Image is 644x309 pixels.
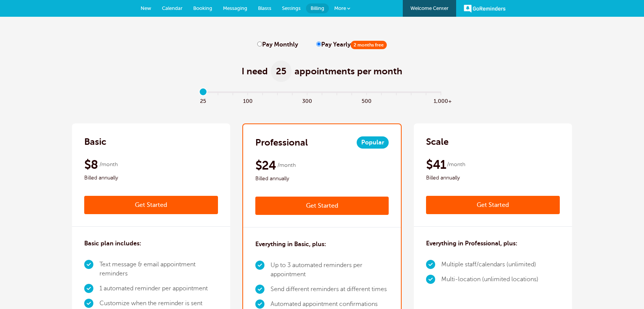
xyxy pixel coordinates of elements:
li: Up to 3 automated reminders per appointment [271,258,389,282]
iframe: Resource center [614,279,636,301]
span: I need [242,65,268,77]
span: /month [277,161,296,170]
span: New [141,5,151,11]
span: Billed annually [255,174,389,183]
li: Text message & email appointment reminders [99,257,218,281]
h2: Basic [84,136,106,148]
h3: Basic plan includes: [84,239,141,248]
span: Blasts [258,5,271,11]
input: Pay Yearly2 months free [316,42,321,46]
span: $41 [426,157,446,172]
a: Billing [306,3,329,13]
span: 25 [271,61,292,82]
a: Get Started [84,196,218,214]
span: 100 [240,96,255,105]
span: Billing [311,5,324,11]
span: Calendar [162,5,183,11]
span: appointments per month [295,65,402,77]
span: 300 [300,96,315,105]
span: Booking [193,5,212,11]
h2: Professional [255,136,308,149]
span: $24 [255,158,276,173]
h3: Everything in Basic, plus: [255,240,326,249]
span: Billed annually [84,173,218,183]
li: Multi-location (unlimited locations) [441,272,538,287]
label: Pay Monthly [257,41,298,48]
span: 500 [359,96,374,105]
span: Messaging [223,5,247,11]
span: /month [99,160,118,169]
li: Send different reminders at different times [271,282,389,297]
span: More [334,5,346,11]
span: $8 [84,157,98,172]
label: Pay Yearly [316,41,387,48]
li: Multiple staff/calendars (unlimited) [441,257,538,272]
span: Settings [282,5,301,11]
span: /month [447,160,465,169]
span: Popular [357,136,389,149]
li: 1 automated reminder per appointment [99,281,218,296]
a: Get Started [426,196,560,214]
h3: Everything in Professional, plus: [426,239,517,248]
span: 2 months free [351,41,387,49]
span: Billed annually [426,173,560,183]
h2: Scale [426,136,449,148]
a: Get Started [255,197,389,215]
input: Pay Monthly [257,42,262,46]
span: 25 [196,96,211,105]
span: 1,000+ [434,96,449,105]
